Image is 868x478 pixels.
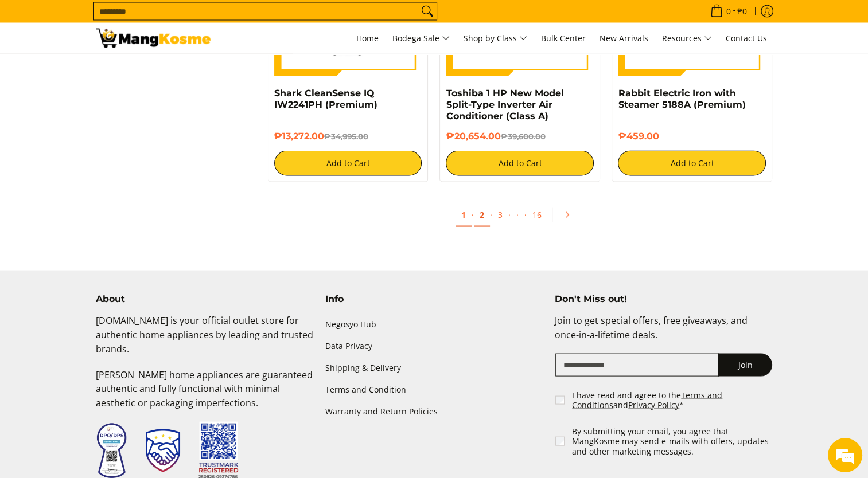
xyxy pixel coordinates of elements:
[472,209,474,220] span: ·
[446,151,594,176] button: Add to Cart
[524,209,527,220] span: ·
[628,399,679,410] a: Privacy Policy
[458,23,533,54] a: Shop by Class
[511,203,524,226] span: ·
[464,32,527,46] span: Shop by Class
[500,132,545,141] del: ₱39,600.00
[324,132,368,141] del: ₱34,995.00
[527,203,547,226] a: 16
[262,199,779,236] ul: Pagination
[351,23,384,54] a: Home
[720,23,773,54] a: Contact Us
[418,3,437,20] button: Search
[325,335,543,357] a: Data Privacy
[325,314,543,335] a: Negosyo Hub
[325,379,543,401] a: Terms and Condition
[96,314,314,367] p: [DOMAIN_NAME] is your official outlet store for authentic home appliances by leading and trusted ...
[490,209,492,220] span: ·
[594,23,654,54] a: New Arrivals
[718,354,772,377] button: Join
[508,209,511,220] span: ·
[67,144,158,260] span: We're online!
[60,64,193,79] div: Chat with us now
[222,23,773,54] nav: Main Menu
[726,33,767,44] span: Contact Us
[274,151,422,176] button: Add to Cart
[541,33,586,44] span: Bulk Center
[325,357,543,379] a: Shipping & Delivery
[96,293,314,305] h4: About
[456,203,472,227] a: 1
[188,6,216,33] div: Minimize live chat window
[735,7,749,15] span: ₱0
[618,88,745,110] a: Rabbit Electric Iron with Steamer 5188A (Premium)
[572,390,773,410] label: I have read and agree to the and *
[446,131,594,142] h6: ₱20,654.00
[662,32,712,46] span: Resources
[325,401,543,423] a: Warranty and Return Policies
[572,426,773,457] label: By submitting your email, you agree that MangKosme may send e-mails with offers, updates and othe...
[392,32,450,46] span: Bodega Sale
[572,390,722,411] a: Terms and Conditions
[146,429,180,473] img: Trustmark Seal
[707,5,750,18] span: •
[554,314,772,354] p: Join to get special offers, free giveaways, and once-in-a-lifetime deals.
[618,131,766,142] h6: ₱459.00
[656,23,718,54] a: Resources
[725,7,733,15] span: 0
[554,293,772,305] h4: Don't Miss out!
[618,151,766,176] button: Add to Cart
[6,313,219,353] textarea: Type your message and hit 'Enter'
[96,368,314,422] p: [PERSON_NAME] home appliances are guaranteed authentic and fully functional with minimal aestheti...
[446,88,563,122] a: Toshiba 1 HP New Model Split-Type Inverter Air Conditioner (Class A)
[274,88,377,110] a: Shark CleanSense IQ IW2241PH (Premium)
[387,23,456,54] a: Bodega Sale
[356,33,379,44] span: Home
[274,131,422,142] h6: ₱13,272.00
[535,23,591,54] a: Bulk Center
[492,203,508,226] a: 3
[600,33,648,44] span: New Arrivals
[96,29,211,48] img: All Products - Home Appliances Warehouse Sale l Mang Kosme
[325,293,543,305] h4: Info
[474,203,490,227] a: 2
